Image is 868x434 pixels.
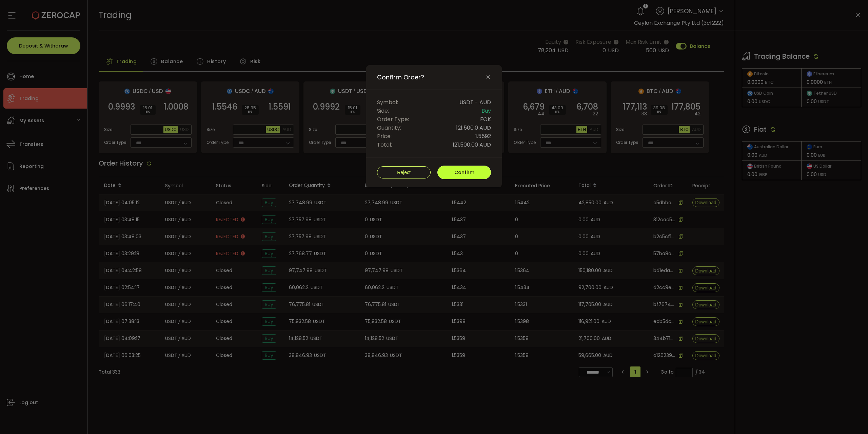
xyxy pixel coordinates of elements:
span: FOK [480,115,491,124]
button: Close [486,74,491,80]
span: Price: [377,132,392,140]
span: Confirm Order? [377,73,424,81]
span: Confirm [454,169,474,176]
span: Reject [397,170,411,175]
span: Order Type: [377,115,409,124]
span: 121,500.00 AUD [453,140,491,149]
span: Buy [481,107,491,115]
span: Quantity: [377,124,401,132]
div: Confirm Order? [366,65,502,187]
iframe: Chat Widget [834,401,868,434]
span: 121,500.0 AUD [456,124,491,132]
button: Reject [377,166,431,178]
span: Total: [377,140,392,149]
button: Confirm [437,166,491,179]
span: 1.5592 [475,132,491,140]
span: Side: [377,107,389,115]
span: Symbol: [377,98,398,107]
span: USDT - AUD [459,98,491,107]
